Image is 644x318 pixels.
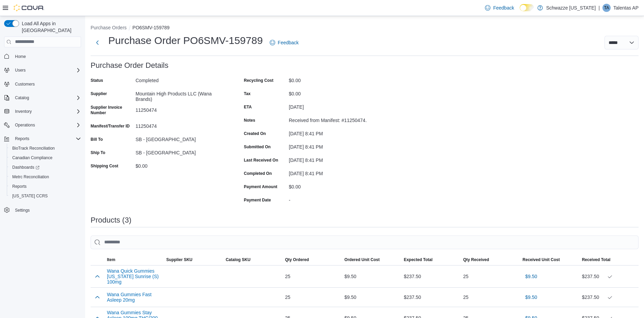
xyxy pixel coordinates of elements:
h1: Purchase Order PO6SMV-159789 [108,34,263,47]
span: Operations [12,121,81,129]
div: 11250474 [136,121,227,129]
label: Bill To [91,137,103,142]
button: PO6SMV-159789 [132,25,170,30]
a: Reports [10,182,29,191]
button: Received Total [579,254,639,265]
button: Metrc Reconciliation [7,172,84,182]
span: Feedback [493,4,514,11]
button: Inventory [1,107,84,116]
div: $0.00 [289,75,380,83]
span: Dashboards [12,165,40,170]
span: Reports [12,135,81,143]
span: Catalog SKU [226,257,251,262]
span: Home [15,54,26,59]
label: Created On [244,131,266,136]
div: $237.50 [582,272,636,281]
button: Catalog [1,93,84,103]
img: Cova [14,4,44,11]
div: 25 [460,270,520,283]
div: $0.00 [289,88,380,96]
p: Talentas AP [613,4,639,12]
div: [DATE] 8:41 PM [289,155,380,163]
label: Notes [244,118,255,123]
label: Recycling Cost [244,78,273,83]
button: [US_STATE] CCRS [7,191,84,201]
div: [DATE] 8:41 PM [289,141,380,150]
span: Users [12,66,81,74]
span: [US_STATE] CCRS [12,193,48,199]
span: BioTrack Reconciliation [10,144,81,152]
button: Supplier SKU [163,254,223,265]
label: Payment Date [244,197,271,203]
button: Ordered Unit Cost [342,254,401,265]
a: Feedback [482,1,517,15]
span: TA [604,4,609,12]
label: Completed On [244,171,272,176]
button: Wana Quick Gummies [US_STATE] Sunrise (S) 100mg [107,268,161,285]
div: Mountain High Products LLC (Wana Brands) [136,88,227,102]
button: Customers [1,79,84,89]
a: Feedback [267,36,301,49]
span: Operations [15,122,35,128]
span: Metrc Reconciliation [10,173,81,181]
button: Qty Received [460,254,520,265]
a: Settings [12,206,32,214]
span: $9.50 [525,273,537,280]
button: Home [1,51,84,61]
span: Metrc Reconciliation [12,174,49,180]
span: Qty Ordered [285,257,309,262]
button: Reports [7,182,84,191]
span: Home [12,52,81,61]
div: SB - [GEOGRAPHIC_DATA] [136,147,227,155]
button: Catalog [12,94,32,102]
span: $9.50 [525,294,537,301]
div: 25 [282,290,342,304]
div: - [289,195,380,203]
button: Wana Gummies Fast Asleep 20mg [107,292,161,303]
span: Qty Received [463,257,489,262]
label: Supplier Invoice Number [91,105,133,116]
span: Load All Apps in [GEOGRAPHIC_DATA] [19,20,81,34]
label: Status [91,78,103,83]
div: 25 [460,290,520,304]
label: Payment Amount [244,184,277,190]
button: Reports [1,134,84,143]
span: BioTrack Reconciliation [12,146,55,151]
label: Shipping Cost [91,163,118,169]
span: Settings [15,208,30,213]
a: Dashboards [10,163,42,171]
button: Settings [1,205,84,215]
button: $9.50 [522,270,540,283]
a: BioTrack Reconciliation [10,144,58,152]
label: Supplier [91,91,107,96]
nav: Complex example [4,49,81,233]
span: Supplier SKU [166,257,192,262]
button: Expected Total [401,254,460,265]
a: Dashboards [7,163,84,172]
span: Inventory [12,107,81,116]
button: Users [12,66,28,74]
div: $237.50 [401,270,460,283]
span: Received Unit Cost [522,257,560,262]
div: [DATE] 8:41 PM [289,128,380,136]
button: Catalog SKU [223,254,282,265]
label: Last Received On [244,157,278,163]
span: Expected Total [404,257,433,262]
a: Customers [12,80,37,88]
h3: Products (3) [91,216,131,224]
span: Settings [12,206,81,214]
span: Reports [15,136,29,141]
a: Home [12,52,29,61]
button: Purchase Orders [91,25,127,30]
div: $9.50 [342,270,401,283]
div: $237.50 [582,293,636,301]
div: Talentas AP [602,4,611,12]
div: Completed [136,75,227,83]
button: Item [104,254,163,265]
span: Ordered Unit Cost [344,257,379,262]
div: 11250474 [136,105,227,113]
span: Inventory [15,109,32,114]
span: Item [107,257,115,262]
p: Schwazze [US_STATE] [546,4,596,12]
div: $0.00 [136,161,227,169]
